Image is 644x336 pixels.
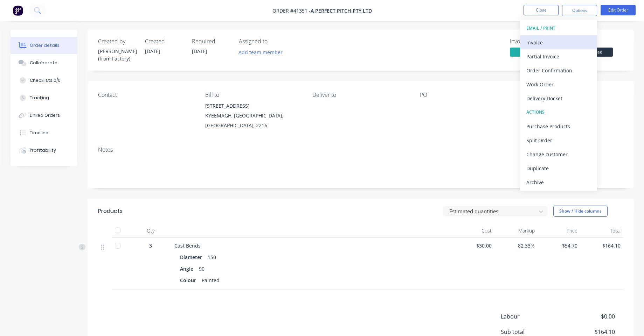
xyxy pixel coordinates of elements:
div: Purchase Products [526,121,591,131]
button: Close [524,5,559,15]
span: Sub total [501,328,563,336]
div: Order details [30,42,60,49]
div: Bill to [205,92,301,98]
button: Timeline [11,124,77,142]
span: 3 [149,242,152,249]
button: Checklists 0/0 [11,72,77,89]
span: [DATE] [192,48,207,55]
div: Assigned to [239,38,309,45]
div: KYEEMAGH, [GEOGRAPHIC_DATA], [GEOGRAPHIC_DATA], 2216 [205,111,301,130]
div: [PERSON_NAME] (from Factory) [98,48,137,62]
div: Created [145,38,183,45]
div: Total [580,224,623,238]
div: Angle [180,264,196,274]
div: Tracking [30,95,49,101]
div: Required [192,38,230,45]
div: Products [98,207,123,215]
div: Invoiced [510,38,562,45]
div: Cost [452,224,495,238]
div: Change customer [526,149,591,159]
div: Painted [199,275,222,285]
button: Collaborate [11,54,77,72]
div: Checklists 0/0 [30,77,61,84]
button: Show / Hide columns [553,206,608,217]
div: Work Order [526,79,591,90]
div: Order Confirmation [526,65,591,76]
span: Labour [501,312,563,321]
div: Deliver to [312,92,408,98]
div: ACTIONS [526,108,591,117]
button: Tracking [11,89,77,107]
div: Delivery Docket [526,93,591,103]
div: Collaborate [30,60,57,66]
div: Colour [180,275,199,285]
span: $164.10 [583,242,621,249]
div: Markup [494,224,538,238]
span: Order #41351 - [272,7,311,14]
div: Timeline [30,130,48,136]
span: [DATE] [145,48,160,55]
button: Options [562,5,597,16]
button: Order details [11,37,77,54]
span: Cast Bends [174,242,201,249]
button: Add team member [235,48,286,57]
button: Edit Order [601,5,636,15]
span: Yes [510,48,552,56]
div: [STREET_ADDRESS] [205,101,301,111]
div: Invoice [526,37,591,48]
img: Factory [13,5,23,16]
div: Diameter [180,252,205,262]
div: Created by [98,38,137,45]
span: $54.70 [540,242,578,249]
div: [STREET_ADDRESS]KYEEMAGH, [GEOGRAPHIC_DATA], [GEOGRAPHIC_DATA], 2216 [205,101,301,130]
span: $0.00 [563,312,615,321]
div: 90 [196,264,207,274]
div: Linked Orders [30,112,60,119]
div: Contact [98,92,194,98]
span: $164.10 [563,328,615,336]
div: Archive [526,177,591,187]
div: Notes [98,146,623,153]
div: Split Order [526,135,591,145]
div: 150 [205,252,219,262]
button: Profitability [11,142,77,159]
div: Profitability [30,147,56,153]
div: Partial Invoice [526,51,591,62]
div: Qty [130,224,172,238]
div: PO [420,92,516,98]
span: $30.00 [455,242,492,249]
a: A PERFECT PITCH PTY LTD [311,7,372,14]
div: Duplicate [526,163,591,173]
span: 82.33% [497,242,535,249]
button: Linked Orders [11,107,77,124]
div: EMAIL / PRINT [526,24,591,33]
div: Price [538,224,581,238]
button: Add team member [239,48,286,57]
